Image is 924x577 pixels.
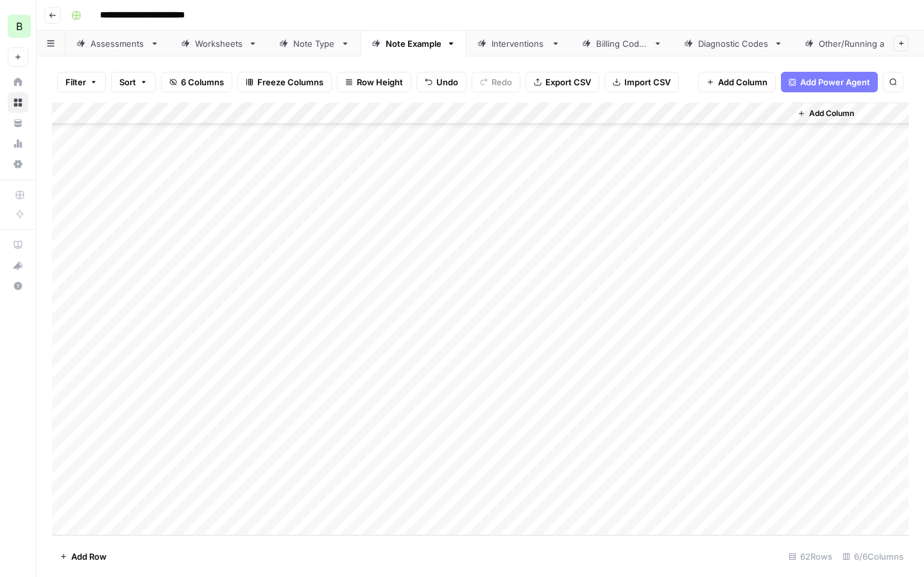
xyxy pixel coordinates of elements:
[718,76,767,88] span: Add Column
[195,37,243,50] div: Worksheets
[65,76,86,88] span: Filter
[698,72,776,92] button: Add Column
[571,31,673,56] a: Billing Codes
[65,31,170,56] a: Assessments
[8,276,28,296] button: Help + Support
[8,256,28,275] div: What's new?
[361,31,466,56] a: Note Example
[472,72,520,92] button: Redo
[16,19,22,34] span: B
[698,37,769,50] div: Diagnostic Codes
[337,72,411,92] button: Row Height
[8,10,28,42] button: Workspace: Blueprint
[466,31,571,56] a: Interventions
[170,31,268,56] a: Worksheets
[492,37,546,50] div: Interventions
[8,92,28,113] a: Browse
[783,546,837,567] div: 62 Rows
[673,31,794,56] a: Diagnostic Codes
[181,76,224,88] span: 6 Columns
[161,72,232,92] button: 6 Columns
[90,37,145,50] div: Assessments
[357,76,403,88] span: Row Height
[237,72,332,92] button: Freeze Columns
[8,235,28,255] a: AirOps Academy
[257,76,323,88] span: Freeze Columns
[52,546,114,567] button: Add Row
[809,108,854,119] span: Add Column
[792,105,859,122] button: Add Column
[71,550,107,563] span: Add Row
[416,72,466,92] button: Undo
[111,72,156,92] button: Sort
[624,76,671,88] span: Import CSV
[526,72,599,92] button: Export CSV
[8,72,28,92] a: Home
[436,76,458,88] span: Undo
[8,255,28,276] button: What's new?
[8,154,28,174] a: Settings
[837,546,909,567] div: 6/6 Columns
[492,76,512,88] span: Redo
[8,133,28,154] a: Usage
[119,76,136,88] span: Sort
[596,37,648,50] div: Billing Codes
[57,72,106,92] button: Filter
[293,37,336,50] div: Note Type
[545,76,591,88] span: Export CSV
[604,72,679,92] button: Import CSV
[819,37,920,50] div: Other/Running a Practice
[8,113,28,133] a: Your Data
[268,31,361,56] a: Note Type
[800,76,870,88] span: Add Power Agent
[781,72,878,92] button: Add Power Agent
[386,37,441,50] div: Note Example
